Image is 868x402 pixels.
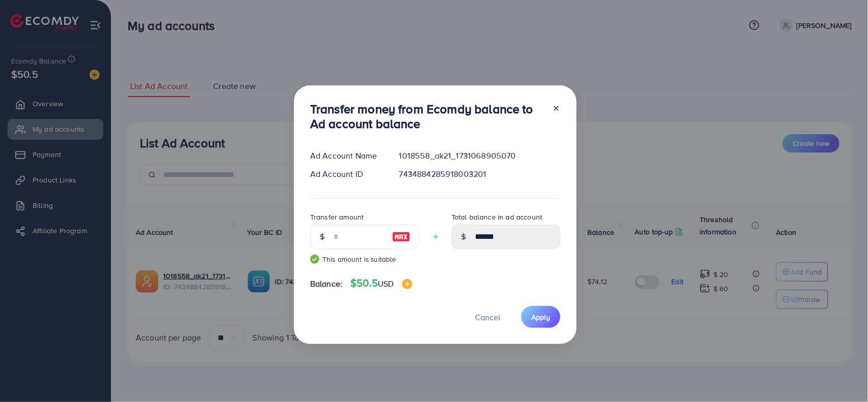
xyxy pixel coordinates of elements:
[350,277,412,290] h4: $50.5
[302,150,391,162] div: Ad Account Name
[310,254,419,264] small: This amount is suitable
[310,212,364,222] label: Transfer amount
[302,168,391,180] div: Ad Account ID
[475,312,500,323] span: Cancel
[462,306,513,328] button: Cancel
[310,102,544,131] h3: Transfer money from Ecomdy balance to Ad account balance
[452,212,542,222] label: Total balance in ad account
[392,231,410,243] img: image
[378,278,394,289] span: USD
[521,306,560,328] button: Apply
[402,279,412,289] img: image
[310,255,319,264] img: guide
[531,312,550,322] span: Apply
[391,168,568,180] div: 7434884285918003201
[825,356,860,394] iframe: Chat
[391,150,568,162] div: 1018558_ak21_1731068905070
[310,278,342,290] span: Balance:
